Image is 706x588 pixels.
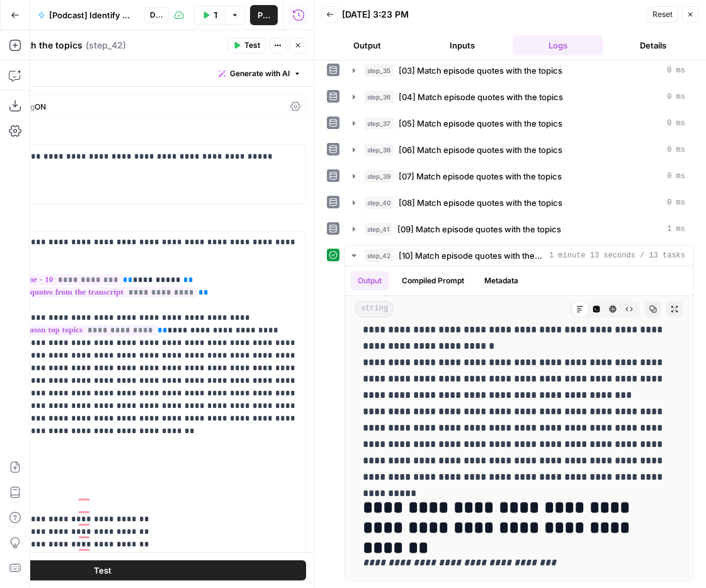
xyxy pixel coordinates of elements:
span: 1 ms [667,223,685,235]
span: step_36 [364,91,394,103]
span: 0 ms [667,118,685,129]
span: [06] Match episode quotes with the topics [399,144,562,156]
span: ( step_42 ) [86,39,126,52]
span: [10] Match episode quotes with the topics [399,249,544,262]
span: 0 ms [667,197,685,208]
button: Publish [250,5,278,25]
button: Details [608,35,699,55]
span: step_40 [364,196,394,209]
span: Draft [150,9,163,21]
span: [04] Match episode quotes with the topics [399,91,563,103]
button: [Podcast] Identify Season Quotes & Topics [30,5,142,25]
span: step_42 [364,249,394,262]
span: step_39 [364,170,394,183]
button: Generate with AI [214,65,306,82]
span: Test [94,564,111,577]
span: [05] Match episode quotes with the topics [399,117,562,130]
button: 0 ms [345,113,693,133]
button: 0 ms [345,60,693,81]
button: Output [322,35,413,55]
span: [03] Match episode quotes with the topics [399,64,562,77]
span: ON [35,102,46,111]
span: 1 minute 13 seconds / 13 tasks [549,250,685,261]
span: step_37 [364,117,394,130]
button: Logs [513,35,603,55]
span: Reset [652,9,673,20]
span: 0 ms [667,91,685,103]
button: 1 ms [345,219,693,239]
span: 0 ms [667,144,685,155]
div: 1 minute 13 seconds / 13 tasks [345,266,693,581]
span: string [355,301,394,317]
button: 0 ms [345,193,693,213]
button: 1 minute 13 seconds / 13 tasks [345,246,693,266]
span: step_35 [364,64,394,77]
span: [Podcast] Identify Season Quotes & Topics [49,9,134,21]
button: Metadata [477,271,526,290]
span: Test Workflow [214,9,217,21]
button: Inputs [418,35,508,55]
button: Test [227,37,266,54]
button: 0 ms [345,87,693,107]
button: Output [350,271,389,290]
span: Test [244,40,260,51]
span: [09] Match episode quotes with the topics [397,223,561,235]
button: Reset [647,6,678,23]
button: 0 ms [345,140,693,160]
span: [07] Match episode quotes with the topics [399,170,562,183]
button: Compiled Prompt [394,271,472,290]
span: 0 ms [667,171,685,182]
span: Generate with AI [230,68,290,79]
span: Publish [258,9,270,21]
button: Test Workflow [194,5,225,25]
span: 0 ms [667,65,685,76]
span: step_41 [364,223,392,235]
button: 0 ms [345,166,693,186]
span: step_38 [364,144,394,156]
span: [08] Match episode quotes with the topics [399,196,562,209]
